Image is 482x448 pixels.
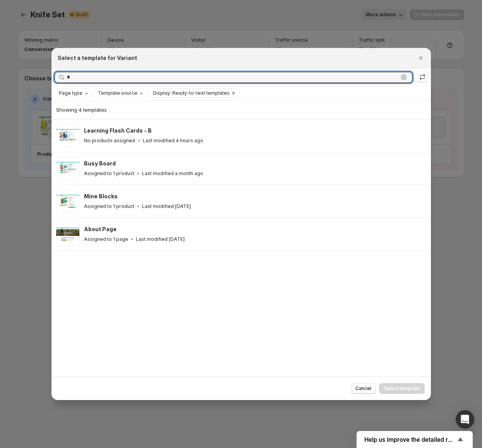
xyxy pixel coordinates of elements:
span: Page type [59,90,82,96]
span: Cancel [355,385,371,392]
p: No products assigned [84,138,135,144]
p: Assigned to 1 product [84,203,134,210]
p: Last modified [DATE] [142,203,191,210]
p: Last modified 4 hours ago [143,138,203,144]
p: Assigned to 1 product [84,170,134,177]
p: Assigned to 1 page [84,236,128,242]
span: Display: Ready-to-test templates [153,90,230,96]
span: Showing 4 templates [56,107,107,113]
span: Help us improve the detailed report for A/B campaigns [364,436,456,443]
div: Open Intercom Messenger [456,410,474,429]
button: Clear [230,89,237,97]
p: Last modified [DATE] [136,236,185,242]
button: Page type [55,89,92,97]
h3: Busy Board [84,160,116,167]
button: Clear [400,73,408,81]
h2: Select a template for Variant [58,54,137,62]
button: Display: Ready-to-test templates [149,89,230,97]
p: Last modified a month ago [142,170,203,177]
button: Template source [94,89,147,97]
button: Cancel [351,383,376,394]
h3: Mine Blocks [84,192,118,200]
h3: Learning Flash Cards - B [84,127,152,135]
h3: About Page [84,225,117,233]
span: Template source [98,90,137,96]
button: Show survey - Help us improve the detailed report for A/B campaigns [364,435,465,444]
button: Close [415,53,426,63]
